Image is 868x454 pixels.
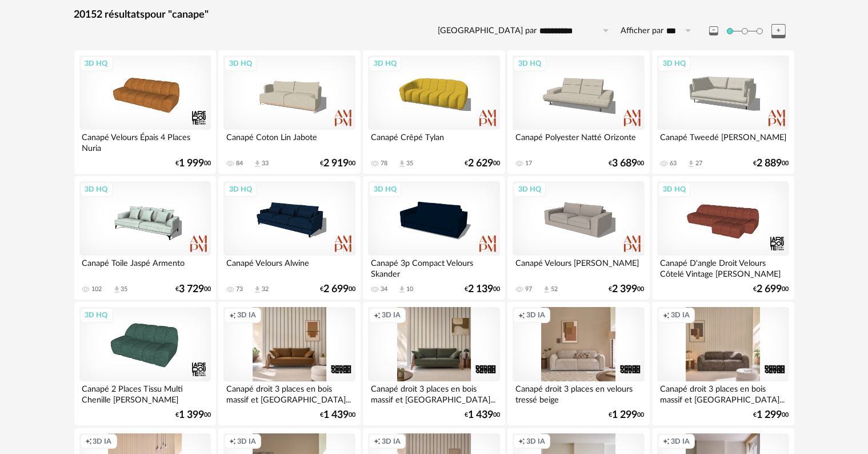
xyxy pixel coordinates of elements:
span: Creation icon [518,310,525,320]
div: Canapé Coton Lin Jabote [223,130,355,153]
span: 2 889 [757,160,782,168]
span: 1 439 [323,411,349,419]
span: Download icon [113,285,121,294]
div: 3D HQ [513,182,546,197]
div: € 00 [175,285,211,293]
a: Creation icon 3D IA Canapé droit 3 places en bois massif et [GEOGRAPHIC_DATA]... €1 29900 [652,302,794,425]
div: € 00 [465,160,500,168]
div: € 00 [754,160,789,168]
div: € 00 [754,411,789,419]
span: 3D IA [93,437,112,446]
span: Creation icon [374,437,381,446]
div: Canapé Velours Épais 4 Places Nuria [79,130,211,153]
span: Download icon [398,285,406,294]
div: 78 [381,160,387,168]
span: 2 699 [757,285,782,293]
a: 3D HQ Canapé Velours [PERSON_NAME] 97 Download icon 52 €2 39900 [507,176,649,300]
div: 10 [406,285,413,293]
div: 3D HQ [80,56,113,71]
span: 3D IA [382,310,401,320]
span: Creation icon [374,310,381,320]
div: € 00 [609,285,645,293]
div: 32 [262,285,269,293]
div: 3D HQ [80,308,113,322]
span: 1 399 [179,411,204,419]
div: € 00 [609,160,645,168]
span: 1 999 [179,160,204,168]
a: 3D HQ Canapé Velours Épais 4 Places Nuria €1 99900 [74,50,216,174]
div: 3D HQ [658,56,691,71]
div: 3D HQ [80,182,113,197]
div: Canapé droit 3 places en velours tressé beige [513,381,644,404]
div: € 00 [754,285,789,293]
div: Canapé 3p Compact Velours Skander [368,256,499,278]
div: 20152 résultats [74,9,794,22]
span: 3 689 [613,160,638,168]
a: 3D HQ Canapé D'angle Droit Velours Côtelé Vintage [PERSON_NAME] €2 69900 [652,176,794,300]
span: 3D IA [382,437,401,446]
a: 3D HQ Canapé Toile Jaspé Armento 102 Download icon 35 €3 72900 [74,176,216,300]
span: Creation icon [663,437,670,446]
div: 3D HQ [369,56,402,71]
a: 3D HQ Canapé Coton Lin Jabote 84 Download icon 33 €2 91900 [218,50,360,174]
div: 102 [92,285,102,293]
div: 3D HQ [224,182,257,197]
div: Canapé Toile Jaspé Armento [79,256,211,278]
div: 63 [670,160,677,168]
span: 3D IA [237,437,256,446]
span: 2 629 [468,160,493,168]
div: € 00 [465,285,500,293]
span: Creation icon [518,437,525,446]
div: Canapé D'angle Droit Velours Côtelé Vintage [PERSON_NAME] [657,256,789,278]
div: 73 [236,285,243,293]
a: Creation icon 3D IA Canapé droit 3 places en bois massif et [GEOGRAPHIC_DATA]... €1 43900 [363,302,505,425]
div: 97 [525,285,532,293]
span: Creation icon [229,437,236,446]
a: Creation icon 3D IA Canapé droit 3 places en bois massif et [GEOGRAPHIC_DATA]... €1 43900 [218,302,360,425]
div: 34 [381,285,387,293]
div: € 00 [320,160,355,168]
div: 33 [262,160,269,168]
div: 3D HQ [513,56,546,71]
div: € 00 [175,411,211,419]
a: 3D HQ Canapé 2 Places Tissu Multi Chenille [PERSON_NAME] €1 39900 [74,302,216,425]
span: 3D IA [671,437,690,446]
label: Afficher par [621,26,664,37]
div: 17 [525,160,532,168]
div: € 00 [320,285,355,293]
label: [GEOGRAPHIC_DATA] par [438,26,537,37]
div: 3D HQ [369,182,402,197]
span: 1 299 [757,411,782,419]
div: Canapé droit 3 places en bois massif et [GEOGRAPHIC_DATA]... [223,381,355,404]
div: 3D HQ [224,56,257,71]
a: 3D HQ Canapé Polyester Natté Orizonte 17 €3 68900 [507,50,649,174]
span: 3D IA [671,310,690,320]
div: Canapé Polyester Natté Orizonte [513,130,644,153]
div: 35 [406,160,413,168]
span: 3D IA [526,437,545,446]
span: 1 439 [468,411,493,419]
span: pour "canape" [145,10,209,20]
div: Canapé droit 3 places en bois massif et [GEOGRAPHIC_DATA]... [657,381,789,404]
a: 3D HQ Canapé Velours Alwine 73 Download icon 32 €2 69900 [218,176,360,300]
span: Creation icon [663,310,670,320]
div: Canapé droit 3 places en bois massif et [GEOGRAPHIC_DATA]... [368,381,499,404]
div: 27 [695,160,702,168]
span: Download icon [687,160,695,168]
span: Download icon [253,160,262,168]
span: Creation icon [85,437,92,446]
a: 3D HQ Canapé Tweedé [PERSON_NAME] 63 Download icon 27 €2 88900 [652,50,794,174]
span: 1 299 [613,411,638,419]
div: € 00 [175,160,211,168]
div: 84 [236,160,243,168]
div: 35 [121,285,128,293]
div: Canapé Velours [PERSON_NAME] [513,256,644,278]
a: 3D HQ Canapé Crêpé Tylan 78 Download icon 35 €2 62900 [363,50,505,174]
div: 52 [551,285,558,293]
div: € 00 [465,411,500,419]
span: Download icon [253,285,262,294]
div: Canapé Velours Alwine [223,256,355,278]
a: Creation icon 3D IA Canapé droit 3 places en velours tressé beige €1 29900 [507,302,649,425]
span: Creation icon [229,310,236,320]
a: 3D HQ Canapé 3p Compact Velours Skander 34 Download icon 10 €2 13900 [363,176,505,300]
